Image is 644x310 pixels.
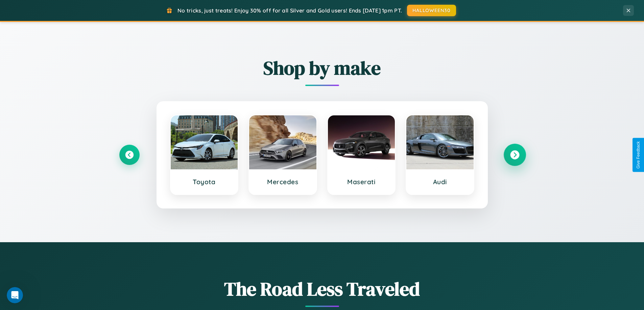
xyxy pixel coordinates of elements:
h3: Audi [413,178,467,186]
h2: Shop by make [119,55,525,81]
span: No tricks, just treats! Enjoy 30% off for all Silver and Gold users! Ends [DATE] 1pm PT. [177,7,402,14]
h3: Maserati [335,178,388,186]
div: Give Feedback [636,141,641,169]
h3: Mercedes [256,178,310,186]
h1: The Road Less Traveled [119,276,525,302]
iframe: Intercom live chat [7,287,23,303]
button: HALLOWEEN30 [407,5,456,16]
h3: Toyota [177,178,231,186]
